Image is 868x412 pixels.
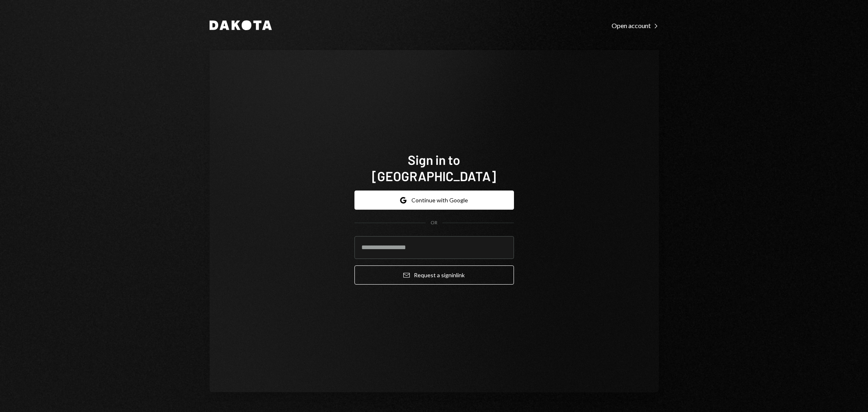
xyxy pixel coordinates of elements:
[612,22,659,30] div: Open account
[354,191,514,210] button: Continue with Google
[354,151,514,184] h1: Sign in to [GEOGRAPHIC_DATA]
[431,219,437,226] div: OR
[354,265,514,285] button: Request a signinlink
[612,21,659,30] a: Open account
